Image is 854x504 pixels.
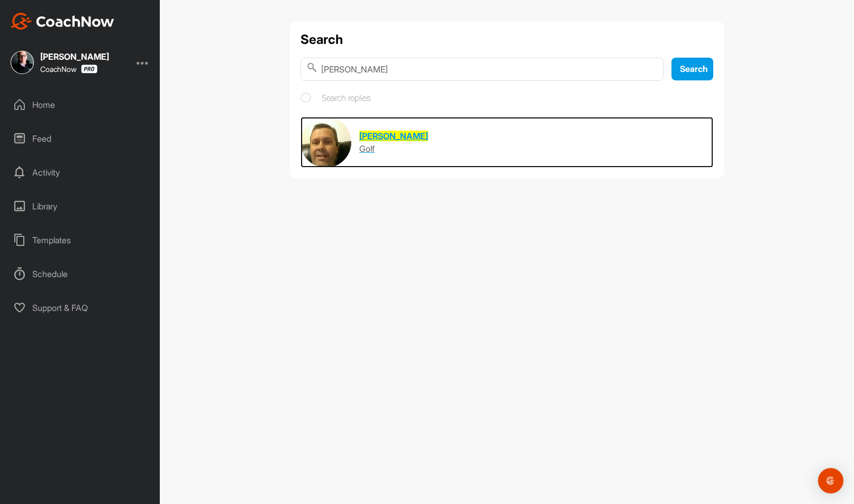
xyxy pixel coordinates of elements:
[11,51,34,74] img: square_d7b6dd5b2d8b6df5777e39d7bdd614c0.jpg
[6,125,155,152] div: Feed
[818,468,843,493] div: Open Intercom Messenger
[301,91,370,104] label: Search replies
[40,52,109,61] div: [PERSON_NAME]
[359,143,375,154] span: Golf
[6,261,155,287] div: Schedule
[6,227,155,253] div: Templates
[6,193,155,219] div: Library
[6,159,155,186] div: Activity
[301,117,713,168] a: [PERSON_NAME]Golf
[301,58,664,81] input: Search
[6,91,155,118] div: Home
[359,131,428,141] span: [PERSON_NAME]
[81,65,97,74] img: CoachNow Pro
[301,32,713,47] h1: Search
[40,65,97,74] div: CoachNow
[11,13,114,30] img: CoachNow
[6,295,155,321] div: Support & FAQ
[301,117,351,168] img: Space Logo
[680,63,708,74] span: Search
[671,58,713,80] button: Search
